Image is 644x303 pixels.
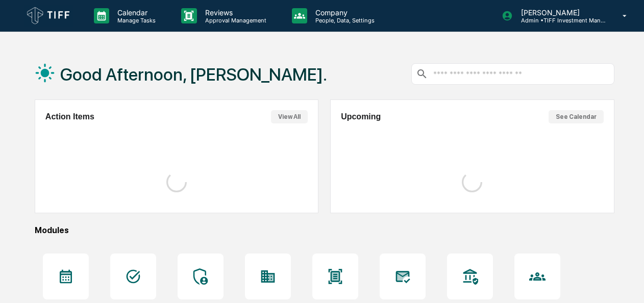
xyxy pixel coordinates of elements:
h2: Upcoming [341,112,381,121]
p: Admin • TIFF Investment Management [513,17,608,24]
p: Reviews [197,8,271,17]
p: Company [307,8,380,17]
h2: Action Items [45,112,94,121]
button: See Calendar [549,110,604,123]
button: View All [271,110,308,123]
p: Calendar [109,8,161,17]
div: Modules [35,225,614,235]
p: [PERSON_NAME] [513,8,608,17]
p: Approval Management [197,17,271,24]
h1: Good Afternoon, [PERSON_NAME]. [60,64,327,85]
img: logo [24,5,73,27]
p: Manage Tasks [109,17,161,24]
p: People, Data, Settings [307,17,380,24]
